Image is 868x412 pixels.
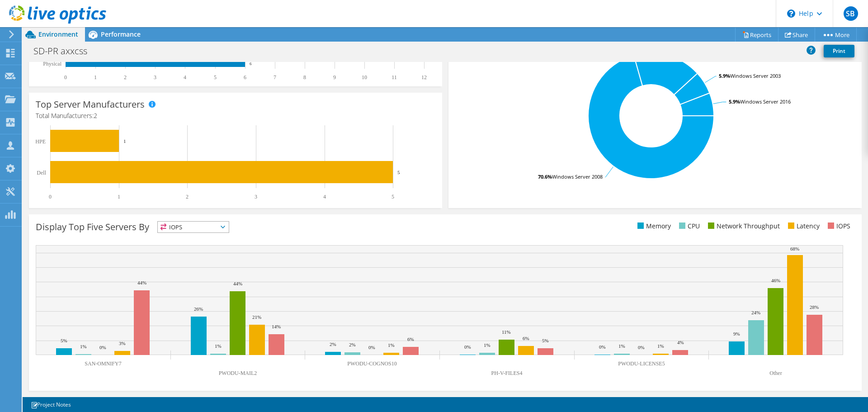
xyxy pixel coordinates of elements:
[599,344,606,350] text: 0%
[36,111,435,121] h4: Total Manufacturers:
[484,342,491,348] text: 1%
[638,345,645,350] text: 0%
[219,370,257,376] text: PWODU-MAIL2
[618,343,625,349] text: 1%
[778,28,815,42] a: Share
[677,221,700,231] li: CPU
[80,344,87,349] text: 1%
[815,28,857,42] a: More
[186,194,189,200] text: 2
[787,9,795,18] svg: \n
[333,74,336,81] text: 9
[123,138,126,144] text: 1
[771,278,780,283] text: 46%
[824,45,854,57] a: Print
[542,338,549,343] text: 5%
[538,173,552,180] tspan: 70.6%
[255,194,257,200] text: 3
[184,74,186,81] text: 4
[706,221,780,231] li: Network Throughput
[244,74,246,81] text: 6
[37,170,46,176] text: Dell
[158,222,229,232] span: IOPS
[502,329,511,335] text: 11%
[35,138,46,145] text: HPE
[392,194,394,200] text: 5
[349,342,356,347] text: 2%
[347,360,396,367] text: PWODU-COGNOS10
[464,344,471,350] text: 0%
[392,74,397,81] text: 11
[751,310,760,315] text: 24%
[733,331,740,336] text: 9%
[85,360,121,367] text: SAN-OMNIFY7
[137,280,146,285] text: 44%
[194,306,203,312] text: 26%
[388,342,395,348] text: 1%
[397,170,400,175] text: 5
[362,74,367,81] text: 10
[118,194,120,200] text: 1
[810,304,819,310] text: 28%
[154,74,156,81] text: 3
[252,314,261,320] text: 21%
[786,221,820,231] li: Latency
[330,341,336,347] text: 2%
[657,343,664,349] text: 1%
[790,246,799,251] text: 68%
[61,338,67,343] text: 5%
[635,221,671,231] li: Memory
[274,74,276,81] text: 7
[323,194,326,200] text: 4
[303,74,306,81] text: 8
[119,341,126,346] text: 3%
[740,98,791,105] tspan: Windows Server 2016
[29,46,101,56] h1: SD-PR axxcss
[64,74,67,81] text: 0
[826,221,850,231] li: IOPS
[43,61,61,67] text: Physical
[618,360,665,367] text: PWODU-LICENSE5
[215,343,222,349] text: 1%
[94,111,97,120] span: 2
[407,336,414,342] text: 6%
[24,399,77,410] a: Project Notes
[677,340,684,345] text: 4%
[729,98,740,105] tspan: 5.9%
[735,28,778,42] a: Reports
[552,173,603,180] tspan: Windows Server 2008
[368,345,375,350] text: 0%
[250,62,252,66] text: 6
[491,370,523,376] text: PH-V-FILES4
[730,72,781,79] tspan: Windows Server 2003
[233,281,242,286] text: 44%
[49,194,52,200] text: 0
[844,6,858,21] span: SB
[214,74,217,81] text: 5
[36,99,145,109] h3: Top Server Manufacturers
[38,30,78,38] span: Environment
[94,74,97,81] text: 1
[99,345,106,350] text: 0%
[421,74,427,81] text: 12
[719,72,730,79] tspan: 5.9%
[272,324,281,329] text: 14%
[124,74,127,81] text: 2
[523,336,529,341] text: 6%
[769,370,782,376] text: Other
[101,30,141,38] span: Performance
